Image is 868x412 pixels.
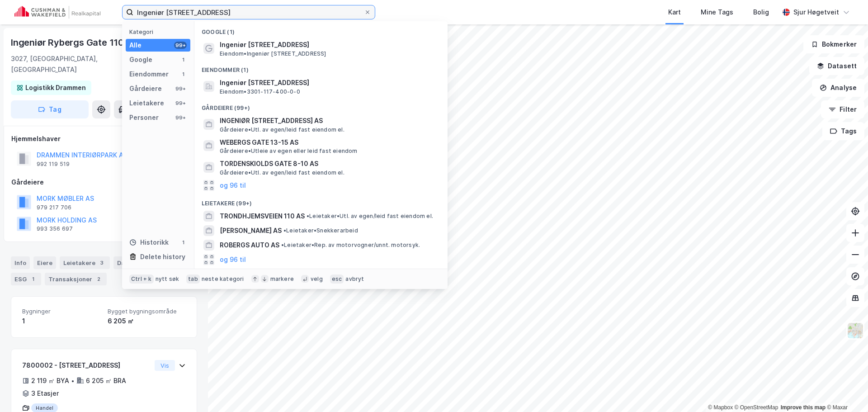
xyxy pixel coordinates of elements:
[668,7,681,18] div: Kart
[179,239,187,246] div: 1
[129,40,142,51] div: Alle
[129,237,169,248] div: Historikk
[25,82,86,93] div: Logistikk Drammen
[220,39,437,50] span: Ingeniør [STREET_ADDRESS]
[174,85,187,92] div: 99+
[803,35,864,53] button: Bokmerker
[11,53,145,75] div: 3027, [GEOGRAPHIC_DATA], [GEOGRAPHIC_DATA]
[793,7,839,18] div: Sjur Høgetveit
[270,275,294,283] div: markere
[129,69,169,80] div: Eiendommer
[37,204,71,211] div: 979 217 706
[220,254,246,265] button: og 96 til
[22,360,151,371] div: 7800002 - [STREET_ADDRESS]
[113,256,158,269] div: Datasett
[140,251,185,262] div: Delete history
[809,57,864,75] button: Datasett
[11,100,89,118] button: Tag
[194,97,448,114] div: Gårdeiere (99+)
[129,83,162,94] div: Gårdeiere
[11,35,126,50] div: Ingeniør Rybergs Gate 110
[753,7,769,18] div: Bolig
[133,5,364,19] input: Søk på adresse, matrikkel, gårdeiere, leietakere eller personer
[129,28,190,35] div: Kategori
[129,275,154,284] div: Ctrl + k
[11,133,197,144] div: Hjemmelshaver
[22,308,100,315] span: Bygninger
[823,369,868,412] iframe: Chat Widget
[174,99,187,107] div: 99+
[821,100,864,118] button: Filter
[281,242,284,248] span: •
[31,375,69,386] div: 2 119 ㎡ BYA
[194,193,448,209] div: Leietakere (99+)
[708,404,733,411] a: Mapbox
[37,161,70,168] div: 992 119 519
[155,360,175,371] button: Vis
[194,21,448,38] div: Google (1)
[202,275,244,283] div: neste kategori
[129,54,152,65] div: Google
[847,322,864,339] img: Z
[156,275,179,283] div: nytt søk
[220,137,437,148] span: WEBERGS GATE 13-15 AS
[220,158,437,169] span: TORDENSKIOLDS GATE 8-10 AS
[220,211,305,222] span: TRONDHJEMSVEIEN 110 AS
[108,308,186,315] span: Bygget bygningsområde
[345,275,364,283] div: avbryt
[220,169,344,176] span: Gårdeiere • Utl. av egen/leid fast eiendom el.
[194,267,448,283] div: Personer (99+)
[97,258,106,267] div: 3
[220,225,282,236] span: [PERSON_NAME] AS
[174,42,187,49] div: 99+
[735,404,778,411] a: OpenStreetMap
[307,213,433,220] span: Leietaker • Utl. av egen/leid fast eiendom el.
[174,114,187,121] div: 99+
[281,242,420,249] span: Leietaker • Rep. av motorvogner/unnt. motorsyk.
[823,369,868,412] div: Kontrollprogram for chat
[220,77,437,88] span: Ingeniør [STREET_ADDRESS]
[22,316,100,327] div: 1
[71,377,75,384] div: •
[220,240,279,251] span: ROBERGS AUTO AS
[330,275,344,284] div: esc
[45,273,107,285] div: Transaksjoner
[86,375,126,386] div: 6 205 ㎡ BRA
[194,59,448,76] div: Eiendommer (1)
[220,50,326,57] span: Eiendom • Ingeniør [STREET_ADDRESS]
[220,115,437,126] span: INGENIØR [STREET_ADDRESS] AS
[186,275,200,284] div: tab
[129,98,164,109] div: Leietakere
[220,147,358,155] span: Gårdeiere • Utleie av egen eller leid fast eiendom
[220,126,344,133] span: Gårdeiere • Utl. av egen/leid fast eiendom el.
[129,112,159,123] div: Personer
[307,213,309,219] span: •
[311,275,323,283] div: velg
[179,71,187,78] div: 1
[822,122,864,140] button: Tags
[33,256,56,269] div: Eiere
[37,225,73,232] div: 993 356 697
[28,275,38,284] div: 1
[11,273,41,285] div: ESG
[812,79,864,97] button: Analyse
[220,180,246,191] button: og 96 til
[11,177,197,188] div: Gårdeiere
[60,256,110,269] div: Leietakere
[108,316,186,327] div: 6 205 ㎡
[94,275,103,284] div: 2
[781,404,826,411] a: Improve this map
[283,227,358,234] span: Leietaker • Snekkerarbeid
[283,227,286,234] span: •
[701,7,733,18] div: Mine Tags
[179,56,187,63] div: 1
[14,6,100,19] img: cushman-wakefield-realkapital-logo.202ea83816669bd177139c58696a8fa1.svg
[31,388,59,399] div: 3 Etasjer
[11,256,30,269] div: Info
[220,88,300,95] span: Eiendom • 3301-117-400-0-0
